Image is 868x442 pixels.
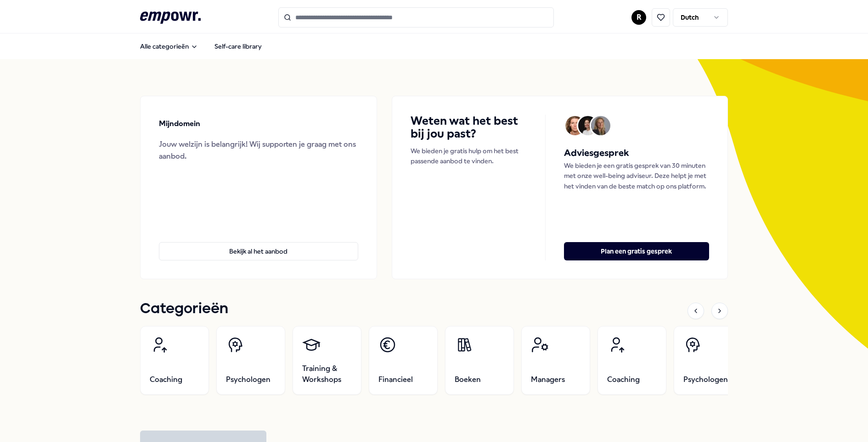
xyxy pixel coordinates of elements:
[293,326,361,395] a: Training & Workshops
[607,374,640,385] span: Coaching
[455,374,481,385] span: Boeken
[591,116,610,135] img: Avatar
[150,374,182,385] span: Coaching
[565,116,585,135] img: Avatar
[133,37,205,55] button: Alle categorieën
[207,37,269,55] a: Self-care library
[683,374,728,385] span: Psychologen
[159,227,358,260] a: Bekijk al het aanbod
[597,326,666,395] a: Coaching
[445,326,514,395] a: Boeken
[226,374,271,385] span: Psychologen
[216,326,285,395] a: Psychologen
[133,37,269,55] nav: Main
[140,298,228,320] h1: Categorieën
[564,242,709,260] button: Plan een gratis gesprek
[140,326,209,395] a: Coaching
[578,116,597,135] img: Avatar
[278,7,554,28] input: Search for products, categories or subcategories
[411,115,527,140] h4: Weten wat het best bij jou past?
[531,374,565,385] span: Managers
[564,146,709,160] h5: Adviesgesprek
[674,326,743,395] a: Psychologen
[521,326,590,395] a: Managers
[378,374,413,385] span: Financieel
[302,363,352,385] span: Training & Workshops
[631,10,646,25] button: R
[159,118,200,130] p: Mijndomein
[411,146,527,166] p: We bieden je gratis hulp om het best passende aanbod te vinden.
[159,242,358,260] button: Bekijk al het aanbod
[369,326,438,395] a: Financieel
[159,138,358,162] div: Jouw welzijn is belangrijk! Wij supporten je graag met ons aanbod.
[564,160,709,191] p: We bieden je een gratis gesprek van 30 minuten met onze well-being adviseur. Deze helpt je met he...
